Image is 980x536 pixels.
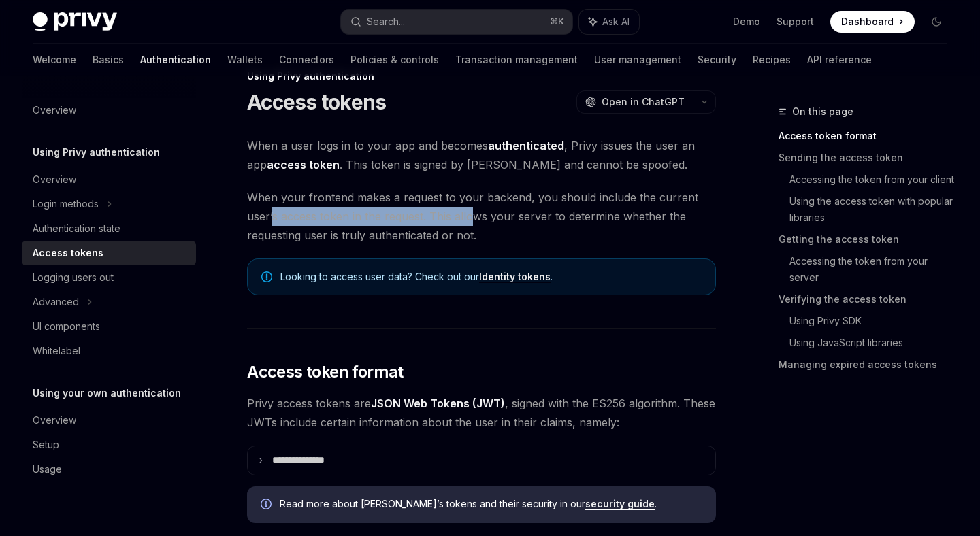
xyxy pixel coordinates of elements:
button: Open in ChatGPT [576,90,693,114]
span: When your frontend makes a request to your backend, you should include the current user’s access ... [247,188,716,245]
div: Authentication state [33,220,120,237]
a: security guide [585,498,655,510]
div: Login methods [33,196,99,212]
div: Advanced [33,294,79,310]
a: Verifying the access token [779,288,958,310]
div: Setup [33,437,59,453]
a: Demo [733,15,760,29]
a: API reference [807,44,872,76]
svg: Info [261,499,274,512]
span: Dashboard [841,15,894,29]
a: Transaction management [455,44,578,76]
a: Access tokens [22,241,196,265]
a: Setup [22,433,196,457]
a: Security [698,44,736,76]
a: Usage [22,457,196,482]
a: Support [777,15,814,29]
a: Sending the access token [779,147,958,169]
span: Privy access tokens are , signed with the ES256 algorithm. These JWTs include certain information... [247,394,716,432]
a: Using the access token with popular libraries [789,190,958,229]
div: Overview [33,412,76,429]
strong: access token [267,158,340,171]
span: Ask AI [602,15,630,29]
a: Logging users out [22,265,196,290]
button: Search...⌘K [341,10,572,34]
a: JSON Web Tokens (JWT) [371,397,505,411]
a: Overview [22,167,196,192]
a: Basics [93,44,124,76]
strong: authenticated [488,139,564,152]
a: Using JavaScript libraries [789,332,958,354]
span: On this page [792,103,853,120]
span: Read more about [PERSON_NAME]’s tokens and their security in our . [280,497,702,511]
div: Overview [33,171,76,188]
a: Recipes [753,44,791,76]
a: Whitelabel [22,339,196,363]
h1: Access tokens [247,90,386,114]
div: Whitelabel [33,343,80,359]
a: Using Privy SDK [789,310,958,332]
h5: Using your own authentication [33,385,181,401]
a: Wallets [227,44,263,76]
a: Identity tokens [479,271,551,283]
h5: Using Privy authentication [33,144,160,161]
a: Authentication state [22,216,196,241]
span: Access token format [247,361,404,383]
div: Logging users out [33,269,114,286]
span: Open in ChatGPT [602,95,685,109]
img: dark logo [33,12,117,31]
div: Access tokens [33,245,103,261]
a: Managing expired access tokens [779,354,958,375]
button: Ask AI [579,10,639,34]
a: Accessing the token from your client [789,169,958,190]
span: Looking to access user data? Check out our . [280,270,702,284]
a: User management [594,44,681,76]
div: Usage [33,461,62,478]
a: Getting the access token [779,229,958,250]
a: Overview [22,98,196,122]
a: Access token format [779,125,958,147]
span: When a user logs in to your app and becomes , Privy issues the user an app . This token is signed... [247,136,716,174]
div: UI components [33,318,100,335]
a: Accessing the token from your server [789,250,958,288]
a: Welcome [33,44,76,76]
div: Overview [33,102,76,118]
div: Search... [367,14,405,30]
a: Policies & controls [350,44,439,76]
a: Overview [22,408,196,433]
svg: Note [261,271,272,282]
a: Authentication [140,44,211,76]
button: Toggle dark mode [926,11,947,33]
span: ⌘ K [550,16,564,27]
a: UI components [22,314,196,339]
div: Using Privy authentication [247,69,716,83]
a: Dashboard [830,11,915,33]
a: Connectors [279,44,334,76]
